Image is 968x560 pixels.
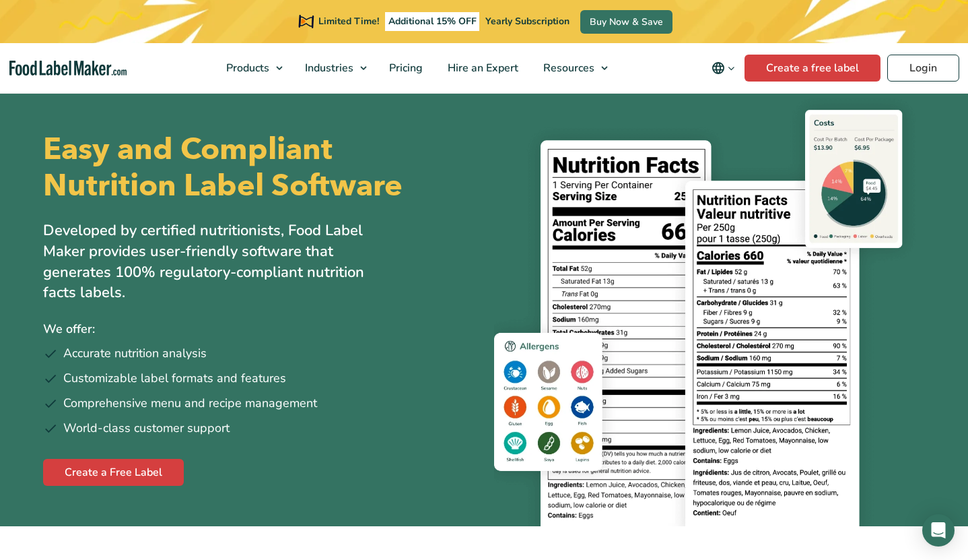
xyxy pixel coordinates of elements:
[887,55,959,82] a: Login
[63,394,317,412] span: Comprehensive menu and recipe management
[43,131,473,204] h1: Easy and Compliant Nutrition Label Software
[444,61,520,75] span: Hire an Expert
[63,419,230,437] span: World-class customer support
[385,61,424,75] span: Pricing
[293,43,374,93] a: Industries
[9,61,127,76] a: Food Label Maker homepage
[436,43,528,93] a: Hire an Expert
[43,220,393,303] p: Developed by certified nutritionists, Food Label Maker provides user-friendly software that gener...
[385,12,480,31] span: Additional 15% OFF
[318,15,379,28] span: Limited Time!
[63,369,286,387] span: Customizable label formats and features
[63,344,207,363] span: Accurate nutrition analysis
[214,43,289,93] a: Products
[43,319,474,339] p: We offer:
[301,61,355,75] span: Industries
[702,55,745,82] button: Change language
[43,459,184,486] a: Create a Free Label
[745,55,880,82] a: Create a free label
[580,10,672,34] a: Buy Now & Save
[377,43,432,93] a: Pricing
[539,61,596,75] span: Resources
[485,15,569,28] span: Yearly Subscription
[531,43,615,93] a: Resources
[922,514,955,547] div: Open Intercom Messenger
[222,61,271,75] span: Products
